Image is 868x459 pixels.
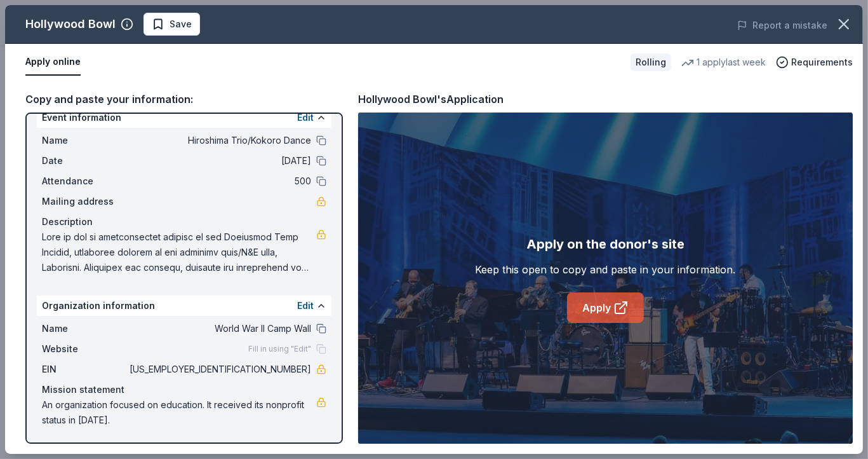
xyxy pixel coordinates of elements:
span: [US_EMPLOYER_IDENTIFICATION_NUMBER] [127,362,311,377]
div: Apply on the donor's site [526,234,684,254]
span: EIN [42,362,127,377]
div: Hollywood Bowl's Application [358,91,504,107]
div: Event information [37,107,331,128]
div: Copy and paste your information: [25,91,343,107]
span: World War II Camp Wall [127,321,311,336]
span: [DATE] [127,153,311,168]
span: Requirements [791,55,853,70]
span: Mailing address [42,194,127,209]
div: Mission statement [42,382,326,397]
div: Description [42,214,326,229]
span: Attendance [42,174,127,189]
span: Save [170,17,192,32]
div: 1 apply last week [681,55,766,70]
button: Edit [297,110,314,125]
button: Report a mistake [737,18,827,33]
span: Date [42,153,127,168]
div: Keep this open to copy and paste in your information. [476,262,736,277]
span: Lore ip dol si ametconsectet adipisc el sed Doeiusmod Temp Incidid, utlaboree dolorem al eni admi... [42,229,316,275]
button: Requirements [776,55,853,70]
span: Hiroshima Trio/Kokoro Dance [127,133,311,148]
div: Rolling [631,53,671,71]
span: 500 [127,174,311,189]
span: Name [42,321,127,336]
span: An organization focused on education. It received its nonprofit status in [DATE]. [42,397,316,428]
span: Website [42,341,127,357]
button: Apply online [25,49,81,76]
div: Organization information [37,296,331,316]
button: Save [144,13,200,36]
span: Name [42,133,127,148]
a: Apply [567,292,644,323]
button: Edit [297,298,314,313]
span: Fill in using "Edit" [248,344,311,354]
div: Hollywood Bowl [25,14,116,34]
